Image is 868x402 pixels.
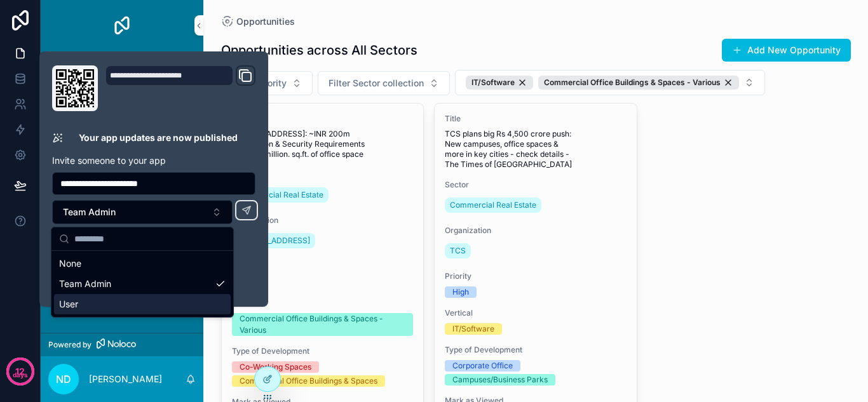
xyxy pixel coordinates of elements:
[329,77,424,90] span: Filter Sector collection
[538,76,739,90] div: Commercial Office Buildings & Spaces - Various
[722,39,851,62] button: Add New Opportunity
[52,200,233,224] button: Select Button
[445,271,627,281] span: Priority
[56,372,71,387] span: ND
[240,375,377,387] div: Commercial Office Buildings & Spaces
[232,261,414,271] span: Priority
[237,190,323,200] span: Commercial Real Estate
[236,15,295,28] span: Opportunities
[455,70,765,95] button: Select Button
[237,236,310,246] span: [STREET_ADDRESS]
[105,65,255,111] div: Domain and Custom Link
[41,333,203,356] a: Powered by
[52,154,255,167] p: Invite someone to your app
[232,187,329,203] a: Commercial Real Estate
[445,308,627,318] span: Vertical
[112,15,132,36] img: App logo
[89,373,162,385] p: [PERSON_NAME]
[232,346,414,356] span: Type of Development
[452,360,513,372] div: Corporate Office
[445,180,627,190] span: Sector
[232,298,414,308] span: Vertical
[232,114,414,124] span: Title
[13,370,28,380] p: days
[221,15,295,28] a: Opportunities
[41,51,203,251] div: scrollable content
[232,233,315,248] a: [STREET_ADDRESS]
[232,215,414,225] span: Organization
[240,313,406,336] div: Commercial Office Buildings & Spaces - Various
[51,251,233,317] div: Suggestions
[63,206,116,218] span: Team Admin
[445,114,627,124] span: Title
[452,374,548,385] div: Campuses/Business Parks
[15,365,25,378] p: 12
[318,71,450,95] button: Select Button
[59,278,111,290] span: Team Admin
[450,246,466,256] span: TCS
[466,76,533,90] div: IT/Software
[445,225,627,236] span: Organization
[54,253,231,274] div: None
[445,345,627,355] span: Type of Development
[445,243,471,258] a: TCS
[450,200,536,210] span: Commercial Real Estate
[452,323,494,335] div: IT/Software
[221,41,417,59] h1: Opportunities across All Sectors
[232,129,414,159] span: [STREET_ADDRESS]: ~INR 200m Automation & Security Requirements across 2 million. sq.ft. of office...
[240,361,311,373] div: Co-Working Spaces
[452,286,469,298] div: High
[232,170,414,180] span: Sector
[445,198,541,213] a: Commercial Real Estate
[48,340,92,350] span: Powered by
[445,129,627,170] span: TCS plans big Rs 4,500 crore push: New campuses, office spaces & more in key cities - check detai...
[79,131,238,144] p: Your app updates are now published
[538,76,739,90] button: Unselect COMMERCIAL_OFFICE_BUILDINGS_SPACES_VARIOUS
[466,76,533,90] button: Unselect IT_SOFTWARE
[59,298,78,311] span: User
